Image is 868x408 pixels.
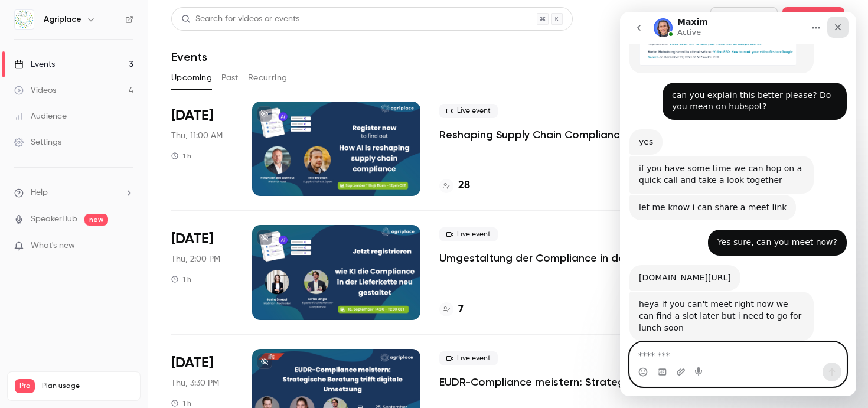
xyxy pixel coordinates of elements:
[31,187,48,199] span: Help
[221,68,239,87] button: Past
[439,375,670,389] a: EUDR-Compliance meistern: Strategische Beratung trifft digitale Umsetzung
[14,84,56,96] div: Videos
[439,251,670,265] a: Umgestaltung der Compliance in der Lieferkette mit KI
[31,240,75,252] span: What's new
[14,58,55,70] div: Events
[458,178,470,194] h4: 28
[44,14,81,25] h6: Agriplace
[171,399,191,408] div: 1 h
[782,7,844,31] button: Schedule
[171,50,207,64] h1: Events
[31,213,77,226] a: SpeakerHub
[620,12,856,396] iframe: Intercom live chat
[14,110,67,122] div: Audience
[181,13,299,25] div: Search for videos or events
[439,128,663,142] a: Reshaping Supply Chain Compliance with AI
[171,68,212,87] button: Upcoming
[439,351,498,365] span: Live event
[14,187,133,199] li: help-dropdown-opener
[84,214,108,226] span: new
[14,136,61,148] div: Settings
[458,302,464,318] h4: 7
[439,178,470,194] a: 28
[439,302,464,318] a: 7
[171,130,223,142] span: Thu, 11:00 AM
[171,230,213,249] span: [DATE]
[171,354,213,373] span: [DATE]
[15,10,34,29] img: Agriplace
[439,104,498,118] span: Live event
[171,102,233,196] div: Sep 18 Thu, 11:00 AM (Europe/Amsterdam)
[171,377,219,389] span: Thu, 3:30 PM
[171,225,233,319] div: Sep 18 Thu, 2:00 PM (Europe/Amsterdam)
[119,241,133,252] iframe: Noticeable Trigger
[439,227,498,241] span: Live event
[171,106,213,125] span: [DATE]
[171,151,191,161] div: 1 h
[171,253,220,265] span: Thu, 2:00 PM
[171,275,191,284] div: 1 h
[42,381,133,391] span: Plan usage
[15,379,35,393] span: Pro
[248,68,288,87] button: Recurring
[710,7,778,31] button: New video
